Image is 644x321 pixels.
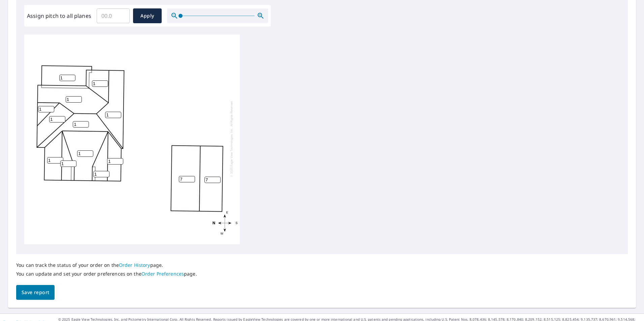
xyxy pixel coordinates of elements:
label: Assign pitch to all planes [27,12,91,20]
span: Save report [22,288,49,297]
a: Order Preferences [141,271,184,277]
span: Apply [138,12,156,20]
button: Save report [16,285,55,300]
p: You can update and set your order preferences on the page. [16,271,197,277]
p: You can track the status of your order on the page. [16,262,197,268]
button: Apply [133,8,162,23]
input: 00.0 [97,6,130,25]
a: Order History [119,262,150,268]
